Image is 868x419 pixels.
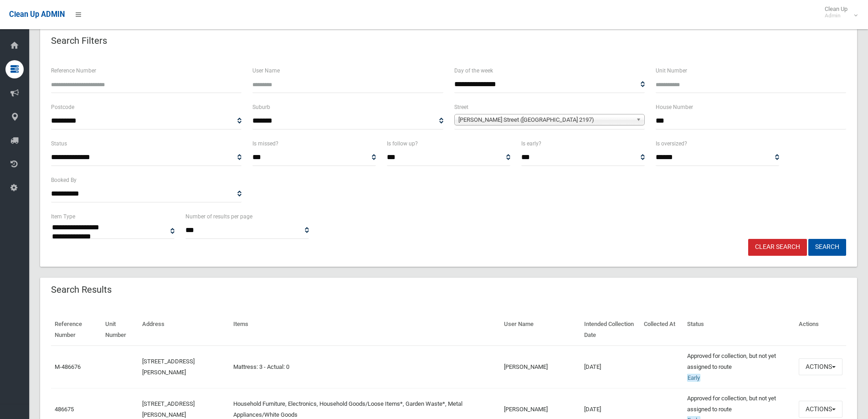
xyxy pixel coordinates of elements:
[521,139,541,149] label: Is early?
[55,363,81,370] a: M-486676
[252,102,270,112] label: Suburb
[454,66,493,76] label: Day of the week
[252,139,278,149] label: Is missed?
[230,314,501,346] th: Items
[748,239,807,256] a: Clear Search
[51,175,77,185] label: Booked By
[51,66,96,76] label: Reference Number
[458,114,632,125] span: [PERSON_NAME] Street ([GEOGRAPHIC_DATA] 2197)
[808,239,846,256] button: Search
[51,139,67,149] label: Status
[40,281,123,299] header: Search Results
[142,358,195,376] a: [STREET_ADDRESS][PERSON_NAME]
[799,358,842,375] button: Actions
[230,346,501,388] td: Mattress: 3 - Actual: 0
[185,212,252,222] label: Number of results per page
[55,406,74,413] a: 486675
[51,212,75,222] label: Item Type
[51,314,102,346] th: Reference Number
[139,314,230,346] th: Address
[580,314,640,346] th: Intended Collection Date
[387,139,418,149] label: Is follow up?
[500,314,580,346] th: User Name
[252,66,280,76] label: User Name
[825,12,847,19] small: Admin
[454,102,468,112] label: Street
[656,102,693,112] label: House Number
[656,66,687,76] label: Unit Number
[640,314,683,346] th: Collected At
[40,32,118,50] header: Search Filters
[687,374,700,382] span: Early
[683,346,795,388] td: Approved for collection, but not yet assigned to route
[683,314,795,346] th: Status
[102,314,139,346] th: Unit Number
[500,346,580,388] td: [PERSON_NAME]
[795,314,846,346] th: Actions
[656,139,687,149] label: Is oversized?
[820,5,857,19] span: Clean Up
[51,102,74,112] label: Postcode
[580,346,640,388] td: [DATE]
[799,401,842,418] button: Actions
[9,10,65,19] span: Clean Up ADMIN
[142,400,195,418] a: [STREET_ADDRESS][PERSON_NAME]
